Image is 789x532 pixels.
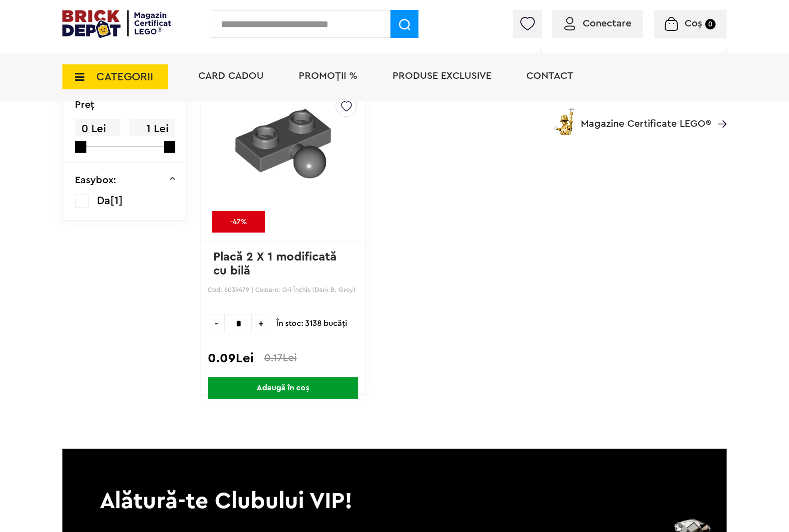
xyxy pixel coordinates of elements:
a: PROMOȚII % [299,71,358,81]
span: Conectare [583,18,631,28]
span: CATEGORII [96,71,153,82]
span: În stoc: 3138 bucăţi [277,314,347,333]
a: Card Cadou [198,71,264,81]
span: - [208,314,224,333]
a: Placă 2 X 1 modificată cu bilă [213,251,340,277]
div: -47% [212,211,265,233]
a: Magazine Certificate LEGO® [711,106,727,116]
p: Cod: 6039479 | Culoare: Gri Închis (Dark B. Grey) [208,284,358,307]
img: Placă 2 X 1 modificată cu bilă [213,96,353,192]
a: Produse exclusive [393,71,491,81]
a: Conectare [564,18,631,28]
span: Magazine Certificate LEGO® [581,106,711,129]
span: [1] [110,195,123,206]
span: 0.17Lei [264,353,297,363]
a: Contact [526,71,573,81]
small: 0 [705,19,716,29]
span: + [252,314,270,333]
span: Adaugă în coș [208,377,358,399]
a: Adaugă în coș [201,377,365,399]
span: 0.09Lei [208,352,254,364]
p: Alătură-te Clubului VIP! [62,449,727,517]
span: Coș [685,18,702,28]
p: Easybox: [75,175,116,185]
span: Da [97,195,110,206]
